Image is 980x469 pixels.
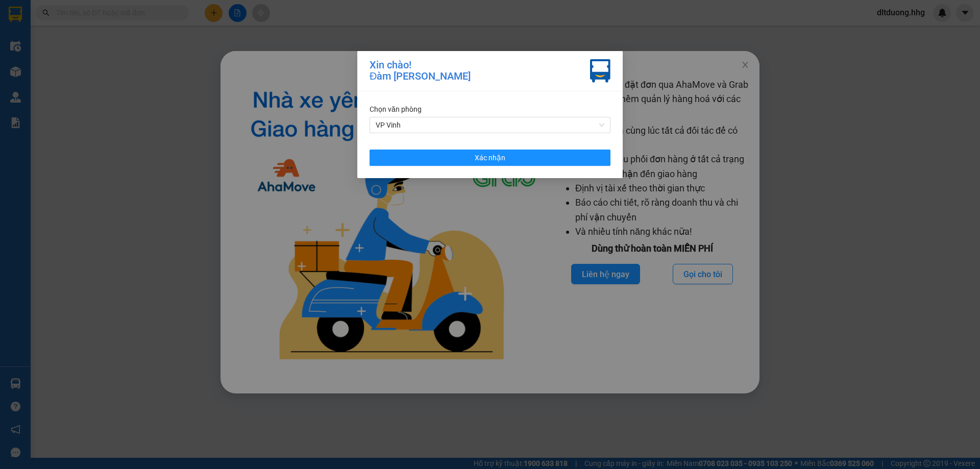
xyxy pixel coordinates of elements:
[370,59,471,83] div: Xin chào! Đàm [PERSON_NAME]
[475,152,505,163] span: Xác nhận
[370,104,610,115] div: Chọn văn phòng
[376,117,604,133] span: VP Vinh
[370,150,610,166] button: Xác nhận
[590,59,610,83] img: vxr-icon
